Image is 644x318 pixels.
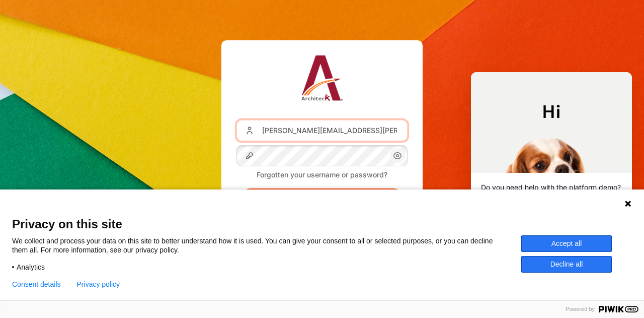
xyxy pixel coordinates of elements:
[17,263,45,272] span: Analytics
[12,236,521,255] p: We collect and process your data on this site to better understand how it is used. You can give y...
[257,170,387,179] a: Forgotten your username or password?
[561,306,599,312] span: Powered by
[12,280,61,288] button: Consent details
[236,120,408,141] input: Username or Email Address
[77,280,120,288] a: Privacy policy
[236,188,408,218] button: Log in
[521,235,612,252] button: Accept all
[521,256,612,273] button: Decline all
[301,55,343,105] a: Architeck
[301,55,343,101] img: Architeck
[12,217,632,231] span: Privacy on this site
